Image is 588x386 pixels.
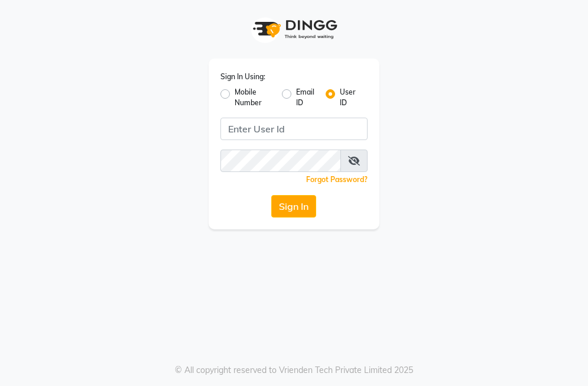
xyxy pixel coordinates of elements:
[220,118,368,140] input: Username
[271,195,316,218] button: Sign In
[235,87,272,108] label: Mobile Number
[296,87,316,108] label: Email ID
[220,150,342,172] input: Username
[340,87,358,108] label: User ID
[306,175,368,184] a: Forgot Password?
[246,12,341,47] img: logo1.svg
[220,72,265,82] label: Sign In Using:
